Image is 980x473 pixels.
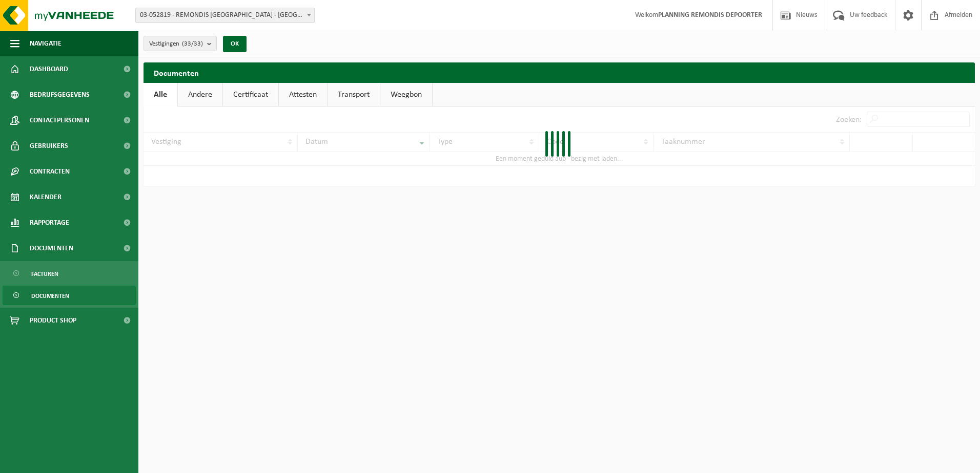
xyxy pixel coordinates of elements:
[149,36,203,52] span: Vestigingen
[3,286,136,305] a: Documenten
[30,210,69,235] span: Rapportage
[279,83,327,106] a: Attesten
[30,133,68,159] span: Gebruikers
[30,82,90,107] span: Bedrijfsgegevens
[178,83,222,106] a: Andere
[144,36,217,51] button: Vestigingen(33/33)
[223,36,247,52] button: OK
[182,40,203,47] count: (33/33)
[30,235,73,261] span: Documenten
[223,83,278,106] a: Certificaat
[30,31,62,56] span: Navigatie
[30,56,68,82] span: Dashboard
[3,264,136,283] a: Facturen
[31,264,58,284] span: Facturen
[658,11,762,19] strong: PLANNING REMONDIS DEPOORTER
[144,83,177,106] a: Alle
[135,8,315,23] span: 03-052819 - REMONDIS WEST-VLAANDEREN - OOSTENDE
[136,8,314,23] span: 03-052819 - REMONDIS WEST-VLAANDEREN - OOSTENDE
[144,62,975,82] h2: Documenten
[31,286,69,306] span: Documenten
[30,159,70,184] span: Contracten
[380,83,432,106] a: Weegbon
[30,184,62,210] span: Kalender
[30,107,89,133] span: Contactpersonen
[328,83,380,106] a: Transport
[30,308,76,333] span: Product Shop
